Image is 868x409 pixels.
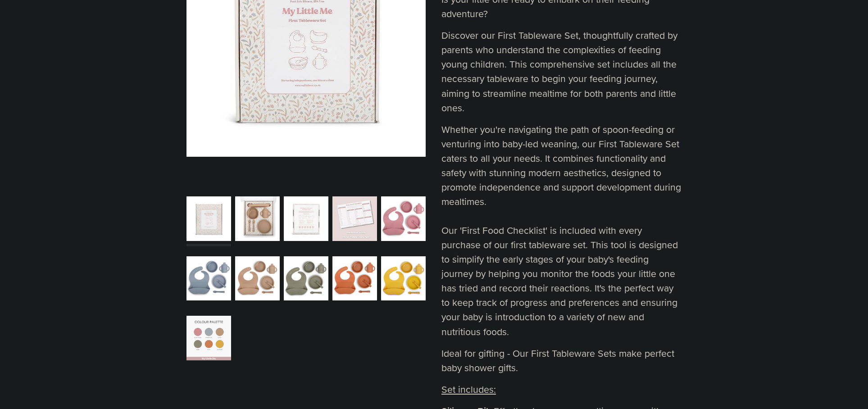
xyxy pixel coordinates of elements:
[441,28,682,114] p: Discover our First Tableware Set, thoughtfully crafted by parents who understand the complexities...
[441,122,682,339] p: Whether you're navigating the path of spoon-feeding or venturing into baby-led weaning, our First...
[441,382,496,396] u: Set includes:
[441,346,682,375] p: Ideal for gifting - Our First Tableware Sets make perfect baby shower gifts.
